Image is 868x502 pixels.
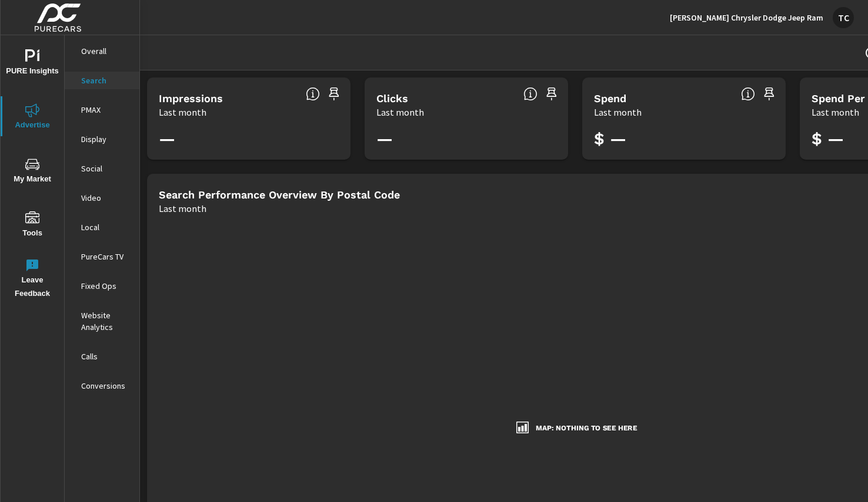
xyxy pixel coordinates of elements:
p: Conversions [81,380,130,392]
h5: Search Performance Overview By Postal Code [159,188,400,201]
p: Website Analytics [81,309,130,333]
div: Local [65,218,139,236]
span: Tools [4,211,61,240]
span: Save this to your personalized report [542,85,561,103]
p: PureCars TV [81,251,130,262]
h3: $ — [594,129,774,149]
p: Last month [812,105,859,119]
span: The number of times an ad was clicked by a consumer. [523,87,538,101]
span: Save this to your personalized report [325,85,343,103]
p: Last month [159,201,206,215]
div: Fixed Ops [65,277,139,295]
h3: Map: Nothing to see here [536,423,637,433]
span: Save this to your personalized report [760,85,779,103]
h5: Clicks [376,92,408,105]
p: Overall [81,45,130,57]
p: Search [81,75,130,86]
h5: Impressions [159,92,223,105]
div: Video [65,189,139,207]
p: Fixed Ops [81,280,130,292]
p: Display [81,133,130,145]
p: Social [81,163,130,174]
span: The amount of money spent on advertising during the period. [741,87,755,101]
div: Conversions [65,377,139,395]
p: Last month [159,105,206,119]
div: Display [65,130,139,148]
div: Social [65,160,139,177]
span: Advertise [4,103,61,132]
h5: Spend [594,92,626,105]
div: Website Analytics [65,306,139,336]
div: PureCars TV [65,248,139,265]
p: Video [81,192,130,204]
p: PMAX [81,104,130,116]
div: TC [833,7,854,28]
span: Leave Feedback [4,258,61,301]
div: Overall [65,42,139,60]
div: Search [65,72,139,89]
p: Calls [81,351,130,362]
div: PMAX [65,101,139,119]
div: nav menu [1,35,64,305]
span: PURE Insights [4,49,61,78]
h3: — [159,129,339,149]
h3: — [376,129,556,149]
p: Last month [376,105,424,119]
div: Calls [65,348,139,365]
span: The number of times an ad was shown on your behalf. [306,87,320,101]
span: My Market [4,157,61,186]
p: [PERSON_NAME] Chrysler Dodge Jeep Ram [670,12,823,23]
p: Last month [594,105,642,119]
p: Local [81,221,130,233]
